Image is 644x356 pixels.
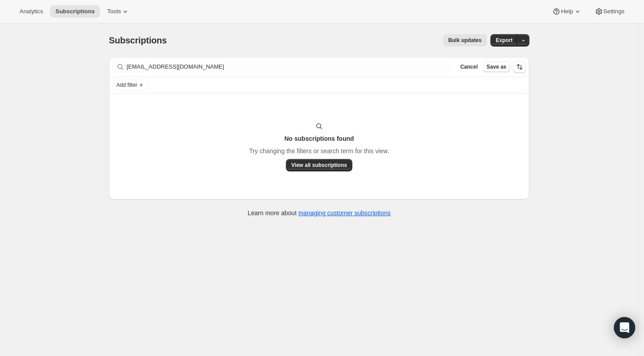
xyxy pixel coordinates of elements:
button: View all subscriptions [286,159,352,171]
span: View all subscriptions [291,162,347,169]
button: Subscriptions [50,5,100,18]
button: Save as [483,62,510,72]
span: Bulk updates [448,37,482,44]
span: Subscriptions [55,8,95,15]
button: Bulk updates [443,34,487,46]
h3: No subscriptions found [284,134,354,143]
span: Help [561,8,573,15]
p: Try changing the filters or search term for this view. [249,147,389,155]
span: Settings [603,8,625,15]
button: Export [490,34,518,46]
button: Tools [102,5,135,18]
span: Subscriptions [109,35,167,45]
span: Add filter [116,81,137,89]
a: managing customer subscriptions [298,209,391,217]
span: Save as [486,63,506,70]
button: Analytics [14,5,48,18]
button: Add filter [112,80,148,90]
span: Tools [107,8,121,15]
button: Cancel [457,62,481,72]
input: Filter subscribers [127,61,451,73]
span: Export [496,37,513,44]
span: Analytics [19,8,43,15]
div: Open Intercom Messenger [614,317,635,338]
button: Sort the results [513,61,526,73]
button: Settings [589,5,630,18]
button: Help [547,5,587,18]
p: Learn more about [248,209,391,217]
span: Cancel [460,63,478,70]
